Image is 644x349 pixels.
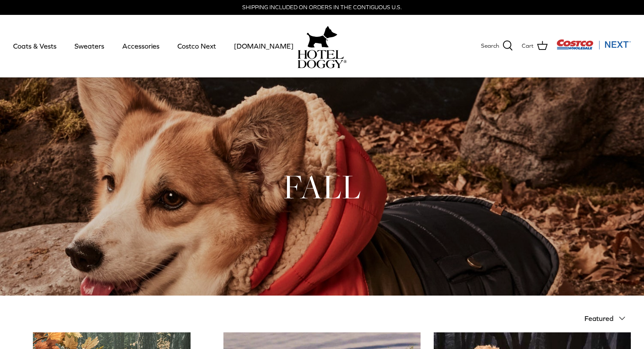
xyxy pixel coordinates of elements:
a: hoteldoggy.com hoteldoggycom [297,24,347,68]
span: Search [481,42,499,51]
img: hoteldoggy.com [307,24,337,50]
img: hoteldoggycom [297,50,347,68]
a: Costco Next [170,31,224,61]
span: Cart [522,42,534,51]
a: Sweaters [67,31,112,61]
a: Search [481,40,513,52]
img: Costco Next [556,39,631,50]
a: Cart [522,40,548,52]
button: Featured [584,309,631,328]
h1: FALL [13,165,631,208]
a: [DOMAIN_NAME] [226,31,301,61]
span: Featured [584,314,613,322]
a: Visit Costco Next [556,45,631,51]
a: Accessories [114,31,167,61]
a: Coats & Vests [5,31,64,61]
